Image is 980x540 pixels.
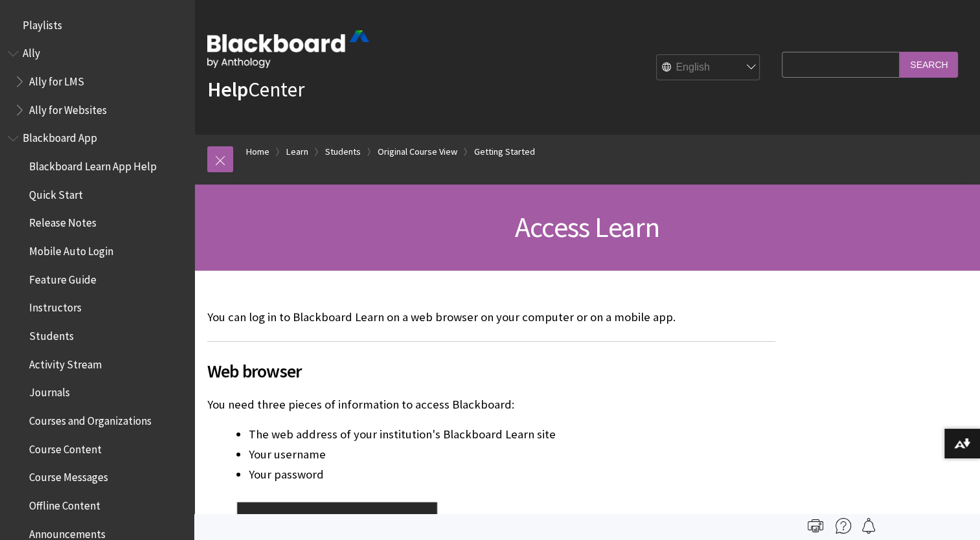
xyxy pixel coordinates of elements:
strong: Help [207,76,248,102]
p: You need three pieces of information to access Blackboard: [207,396,775,413]
span: Ally for Websites [29,99,107,117]
span: Ally [23,43,40,60]
span: Feature Guide [29,269,97,286]
a: Students [325,144,361,160]
span: Offline Content [29,495,100,512]
li: The web address of your institution's Blackboard Learn site [249,425,775,444]
a: HelpCenter [207,76,304,102]
span: Courses and Organizations [29,410,152,427]
span: Journals [29,382,70,399]
li: Your username [249,445,775,464]
a: Getting Started [474,144,535,160]
select: Site Language Selector [657,55,760,81]
span: Ally for LMS [29,71,84,88]
span: Students [29,325,74,343]
img: More help [836,518,851,534]
img: Follow this page [861,518,876,534]
a: Learn [286,144,308,160]
span: Course Messages [29,467,108,484]
span: Course Content [29,438,102,456]
span: Mobile Auto Login [29,240,113,258]
span: Playlists [23,14,62,32]
nav: Book outline for Playlists [8,14,187,36]
img: Print [808,518,823,534]
nav: Book outline for Anthology Ally Help [8,43,187,121]
span: Web browser [207,357,775,385]
span: Blackboard Learn App Help [29,155,157,173]
span: Quick Start [29,184,83,201]
span: Access Learn [515,209,659,245]
span: Activity Stream [29,354,102,371]
p: You can log in to Blackboard Learn on a web browser on your computer or on a mobile app. [207,309,775,326]
img: Blackboard by Anthology [207,30,369,68]
li: Your password [249,466,775,484]
a: Original Course View [378,144,457,160]
a: Home [246,144,269,160]
span: Instructors [29,297,82,315]
input: Search [900,52,958,77]
span: Blackboard App [23,128,97,145]
span: Release Notes [29,212,97,230]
